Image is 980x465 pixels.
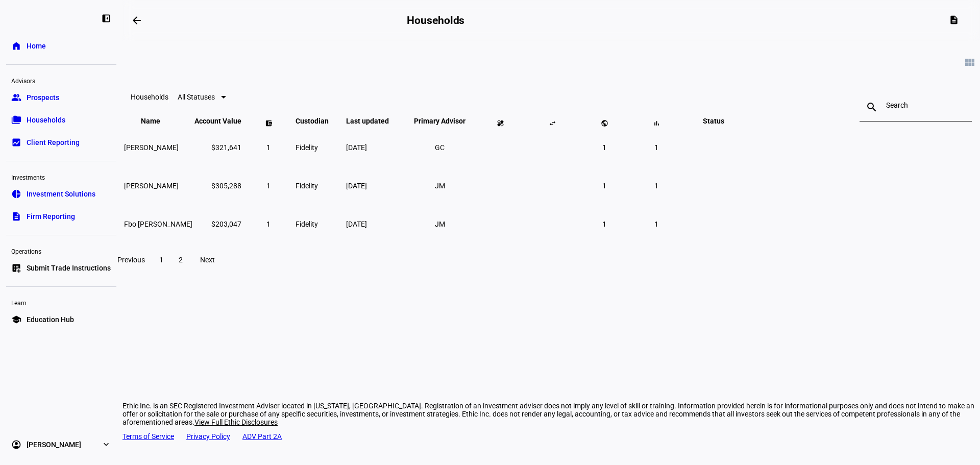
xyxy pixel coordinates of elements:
a: pie_chartInvestment Solutions [6,184,116,204]
span: 1 [654,143,658,152]
span: Primary Advisor [406,117,473,125]
div: Ethic Inc. is an SEC Registered Investment Adviser located in [US_STATE], [GEOGRAPHIC_DATA]. Regi... [122,402,980,426]
a: groupProspects [6,87,116,108]
span: Status [695,117,732,125]
mat-icon: view_module [964,56,976,68]
span: Submit Trade Instructions [27,263,111,273]
span: 1 [602,220,606,228]
eth-mat-symbol: home [11,41,21,51]
eth-data-table-title: Households [131,93,168,101]
span: Fidelity [296,143,318,152]
eth-mat-symbol: group [11,92,21,103]
span: [DATE] [346,182,367,190]
eth-mat-symbol: account_circle [11,439,21,450]
span: 1 [266,220,271,228]
eth-mat-symbol: school [11,314,21,325]
span: Households [27,115,65,125]
span: Last updated [346,117,404,125]
eth-mat-symbol: description [11,211,21,222]
mat-icon: arrow_backwards [131,14,143,27]
eth-mat-symbol: expand_more [101,439,111,450]
td: $305,288 [194,167,242,204]
li: JM [431,177,449,195]
mat-icon: search [860,101,884,113]
span: Client Reporting [27,137,80,148]
span: Education Hub [27,314,74,325]
span: 1 [266,143,271,152]
td: $321,641 [194,129,242,166]
span: Investment Solutions [27,189,95,199]
span: 1 [654,220,658,228]
span: Custodian [296,117,344,125]
eth-mat-symbol: left_panel_close [101,13,111,23]
h2: Households [407,14,464,27]
span: Mary Glenda Peacock [124,143,179,152]
mat-icon: description [949,15,959,25]
span: View Full Ethic Disclosures [194,418,278,426]
span: [DATE] [346,220,367,228]
span: Fbo Joanne Hershfield [124,220,192,228]
a: Privacy Policy [186,432,230,440]
button: 1 [152,250,170,270]
span: [DATE] [346,143,367,152]
span: Prospects [27,92,59,103]
button: Previous [111,250,151,270]
eth-mat-symbol: bid_landscape [11,137,21,148]
span: Fidelity [296,182,318,190]
a: bid_landscapeClient Reporting [6,132,116,153]
a: homeHome [6,36,116,56]
span: Firm Reporting [27,211,75,222]
div: Learn [6,295,116,309]
td: $203,047 [194,205,242,242]
span: 1 [602,143,606,152]
span: [PERSON_NAME] [27,439,81,450]
a: folder_copyHouseholds [6,110,116,130]
span: Fidelity [296,220,318,228]
span: Account Value [194,117,241,125]
div: Operations [6,243,116,258]
eth-mat-symbol: pie_chart [11,189,21,199]
span: Previous [117,256,145,264]
eth-mat-symbol: folder_copy [11,115,21,125]
div: Investments [6,169,116,184]
li: GC [431,138,449,157]
span: Home [27,41,46,51]
eth-mat-symbol: list_alt_add [11,263,21,273]
span: Charles Edward Roe [124,182,179,190]
div: Advisors [6,73,116,87]
span: Name [141,117,176,125]
span: 1 [266,182,271,190]
span: 1 [602,182,606,190]
li: JM [431,215,449,233]
input: Search [886,101,945,109]
span: 1 [654,182,658,190]
a: Terms of Service [122,432,174,440]
span: 1 [159,256,163,264]
a: descriptionFirm Reporting [6,206,116,227]
a: ADV Part 2A [242,432,282,440]
span: All Statuses [178,93,215,101]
